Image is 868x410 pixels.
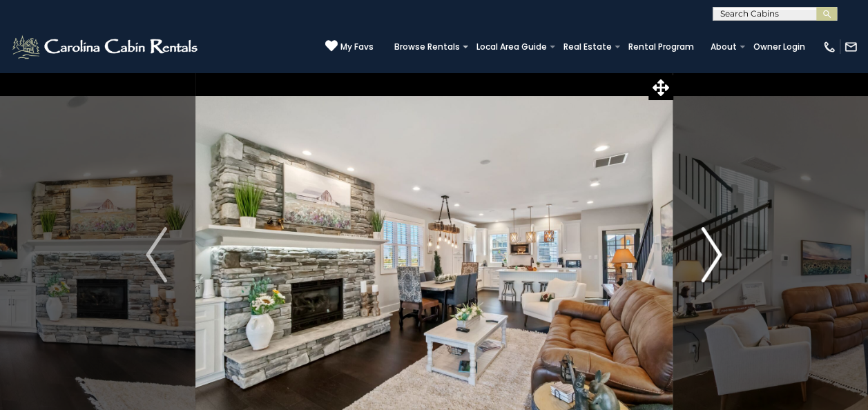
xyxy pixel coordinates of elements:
a: About [704,37,744,57]
a: Local Area Guide [470,37,554,57]
img: phone-regular-white.png [822,40,836,54]
a: Browse Rentals [387,37,467,57]
a: Real Estate [557,37,619,57]
a: Rental Program [621,37,701,57]
img: arrow [146,227,166,282]
img: White-1-2.png [10,33,202,61]
img: mail-regular-white.png [844,40,858,54]
a: My Favs [325,39,374,54]
a: Owner Login [746,37,812,57]
span: My Favs [340,41,374,53]
img: arrow [701,227,722,282]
